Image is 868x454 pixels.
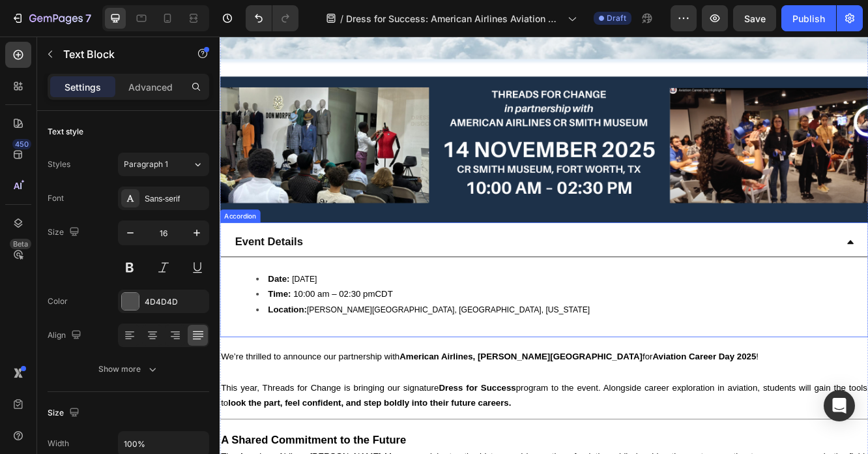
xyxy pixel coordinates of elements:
p: 7 [85,10,91,26]
strong: Aviation Career Day 2025 [522,380,647,391]
div: Font [48,192,64,204]
span: Dress for Success: American Airlines Aviation Career Day 2025 [346,12,562,25]
div: Styles [48,159,70,170]
div: 4D4D4D [145,296,206,308]
span: Save [744,13,766,24]
button: Save [733,5,776,31]
iframe: Design area [220,37,868,454]
div: Align [48,327,84,344]
div: Sans-serif [145,193,206,205]
span: 10:00 am – 02:30 pm [89,305,187,316]
strong: American Airlines, [PERSON_NAME][GEOGRAPHIC_DATA] [217,380,510,391]
span: Draft [607,12,626,24]
div: Open Intercom Messenger [824,390,855,421]
p: Text Block [63,46,174,62]
span: / [340,12,343,25]
p: Settings [65,80,101,94]
span: This year, Threads for Change is bringing our signature program to the event. Alongside career ex... [1,418,781,448]
button: Show more [48,357,209,381]
div: Size [48,224,82,241]
div: 450 [12,139,31,149]
strong: look the part, feel confident, and step boldly into their future careers. [10,436,351,447]
strong: Dress for Success [264,418,357,429]
div: Color [48,295,68,307]
strong: Date: [58,286,84,297]
div: Accordion [3,211,46,222]
div: Text style [48,126,83,138]
div: Width [48,438,69,449]
div: Undo/Redo [246,5,298,31]
strong: Location: [58,324,105,335]
p: Advanced [128,80,173,94]
div: Beta [10,239,31,249]
div: Rich Text Editor. Editing area: main [16,271,766,351]
span: [PERSON_NAME][GEOGRAPHIC_DATA], [GEOGRAPHIC_DATA], [US_STATE] [105,324,446,335]
strong: Time: [58,305,85,316]
div: Size [48,404,82,422]
div: Publish [792,12,825,25]
div: Show more [98,363,159,376]
span: CDT [187,305,209,316]
span: We’re thrilled to announce our partnership with for ! [1,380,650,391]
button: Publish [781,5,836,31]
button: Paragraph 1 [118,153,209,176]
button: 7 [5,5,97,31]
span: [DATE] [87,287,117,297]
span: Paragraph 1 [124,159,168,170]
